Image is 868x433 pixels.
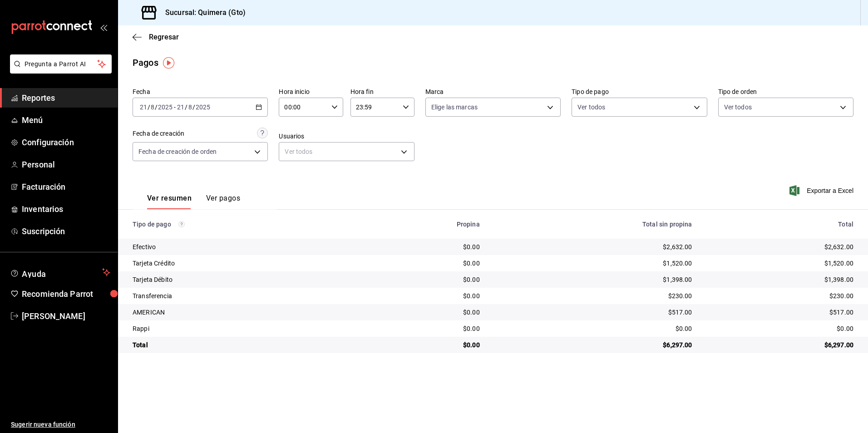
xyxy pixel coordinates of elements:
[163,57,174,69] img: Tooltip marker
[100,24,107,31] button: open_drawer_menu
[192,103,195,111] span: /
[431,103,478,112] span: Elige las marcas
[174,103,176,111] span: -
[791,185,853,196] button: Exportar a Excel
[133,33,179,41] button: Regresar
[370,291,480,300] div: $0.00
[370,308,480,317] div: $0.00
[494,340,692,349] div: $6,297.00
[494,275,692,284] div: $1,398.00
[370,275,480,284] div: $0.00
[158,7,246,18] h3: Sucursal: Quimera (Gto)
[494,221,692,228] div: Total sin propina
[133,129,184,138] div: Fecha de creación
[707,291,853,300] div: $230.00
[148,103,150,111] span: /
[11,420,110,429] span: Sugerir nueva función
[133,242,355,251] div: Efectivo
[350,89,414,95] label: Hora fin
[22,181,110,193] span: Facturación
[195,103,211,111] input: ----
[133,275,355,284] div: Tarjeta Débito
[22,136,110,148] span: Configuración
[133,89,268,95] label: Fecha
[707,275,853,284] div: $1,398.00
[724,103,752,112] span: Ver todos
[185,103,187,111] span: /
[158,103,173,111] input: ----
[149,33,179,41] span: Regresar
[150,103,155,111] input: --
[25,59,98,69] span: Pregunta a Parrot AI
[370,259,480,268] div: $0.00
[370,340,480,349] div: $0.00
[139,103,148,111] input: --
[22,203,110,215] span: Inventarios
[370,242,480,251] div: $0.00
[133,324,355,333] div: Rappi
[707,221,853,228] div: Total
[279,142,414,161] div: Ver todos
[707,259,853,268] div: $1,520.00
[718,89,853,95] label: Tipo de orden
[22,114,110,126] span: Menú
[707,308,853,317] div: $517.00
[494,308,692,317] div: $517.00
[178,221,185,227] svg: Los pagos realizados con Pay y otras terminales son montos brutos.
[494,291,692,300] div: $230.00
[494,259,692,268] div: $1,520.00
[707,242,853,251] div: $2,632.00
[6,66,112,75] a: Pregunta a Parrot AI
[370,221,480,228] div: Propina
[707,340,853,349] div: $6,297.00
[147,194,192,209] button: Ver resumen
[22,267,99,278] span: Ayuda
[707,324,853,333] div: $0.00
[279,89,343,95] label: Hora inicio
[10,54,112,74] button: Pregunta a Parrot AI
[133,259,355,268] div: Tarjeta Crédito
[188,103,192,111] input: --
[572,89,707,95] label: Tipo de pago
[133,308,355,317] div: AMERICAN
[22,310,110,322] span: [PERSON_NAME]
[279,133,414,139] label: Usuarios
[494,242,692,251] div: $2,632.00
[494,324,692,333] div: $0.00
[22,158,110,171] span: Personal
[22,225,110,237] span: Suscripción
[133,221,355,228] div: Tipo de pago
[133,291,355,300] div: Transferencia
[138,147,217,156] span: Fecha de creación de orden
[206,194,240,209] button: Ver pagos
[133,340,355,349] div: Total
[155,103,158,111] span: /
[22,288,110,300] span: Recomienda Parrot
[177,103,185,111] input: --
[147,194,240,209] div: navigation tabs
[370,324,480,333] div: $0.00
[133,56,158,69] div: Pagos
[22,92,110,104] span: Reportes
[425,89,561,95] label: Marca
[577,103,605,112] span: Ver todos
